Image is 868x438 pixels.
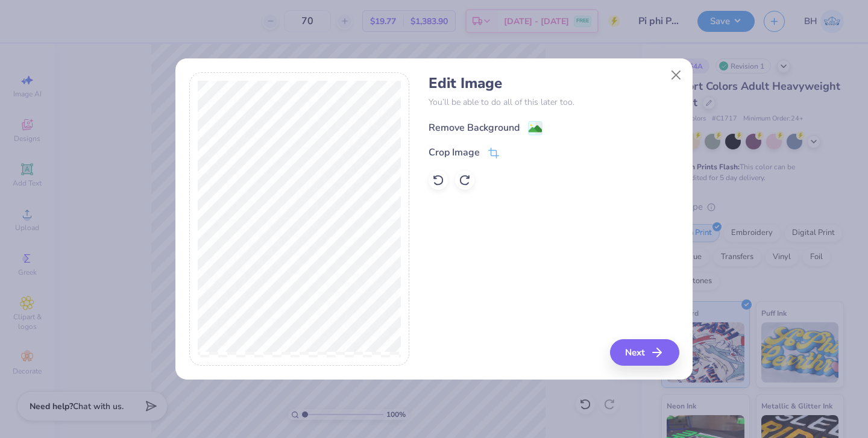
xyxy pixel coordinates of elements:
[429,75,679,92] h4: Edit Image
[429,120,520,135] div: Remove Background
[610,339,679,366] button: Next
[429,96,679,108] p: You’ll be able to do all of this later too.
[429,145,480,160] div: Crop Image
[665,64,688,87] button: Close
